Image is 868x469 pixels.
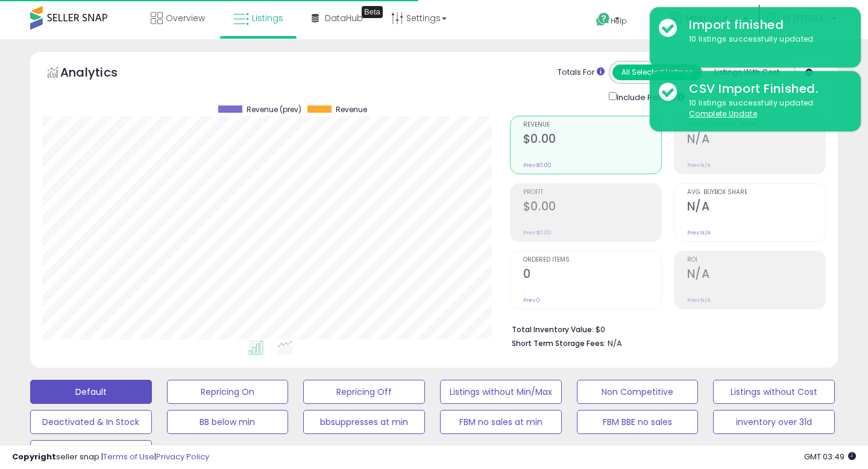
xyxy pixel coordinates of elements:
button: Non Competitive [577,380,699,404]
button: bbsuppresses at min [303,410,425,434]
h2: 0 [523,267,661,283]
div: Tooltip anchor [362,6,383,18]
span: Revenue [523,122,661,128]
button: FBM BBE no sales [577,410,699,434]
span: Listings [252,12,283,24]
div: Include Returns [600,90,699,104]
i: Get Help [596,12,611,27]
div: 10 listings successfully updated. [680,34,852,45]
a: Privacy Policy [156,451,209,462]
span: Ordered Items [523,257,661,263]
small: Prev: N/A [687,229,711,236]
small: Prev: 0 [523,297,540,304]
h2: $0.00 [523,132,661,148]
button: inventory over 31d [713,410,835,434]
h5: Analytics [60,64,141,84]
div: 10 listings successfully updated. [680,98,852,120]
span: Avg. Buybox Share [687,189,825,196]
h2: N/A [687,267,825,283]
button: 0 comp no sales [30,440,152,464]
span: ROI [687,257,825,263]
div: CSV Import Finished. [680,80,852,98]
button: FBM no sales at min [440,410,562,434]
button: Repricing Off [303,380,425,404]
button: All Selected Listings [612,65,702,80]
a: Help [587,3,650,39]
h2: $0.00 [523,200,661,216]
button: BB below min [167,410,289,434]
span: Profit [523,189,661,196]
h2: N/A [687,132,825,148]
small: Prev: $0.00 [523,162,552,169]
a: Terms of Use [103,451,154,462]
button: Listings without Cost [713,380,835,404]
h2: N/A [687,200,825,216]
span: N/A [608,338,622,349]
span: Help [611,16,627,26]
div: Import finished [680,16,852,34]
span: 2025-08-18 03:49 GMT [804,451,856,462]
b: Total Inventory Value: [512,324,594,335]
span: DataHub [325,12,363,24]
div: Totals For [558,67,605,78]
button: Repricing On [167,380,289,404]
button: Default [30,380,152,404]
span: Revenue (prev) [247,105,301,114]
button: Listings without Min/Max [440,380,562,404]
span: Overview [166,12,205,24]
u: Complete Update [689,109,757,119]
strong: Copyright [12,451,56,462]
button: Deactivated & In Stock [30,410,152,434]
b: Short Term Storage Fees: [512,338,606,348]
small: Prev: N/A [687,297,711,304]
small: Prev: $0.00 [523,229,552,236]
div: seller snap | | [12,452,209,463]
span: Revenue [336,105,367,114]
li: $0 [512,321,817,336]
small: Prev: N/A [687,162,711,169]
